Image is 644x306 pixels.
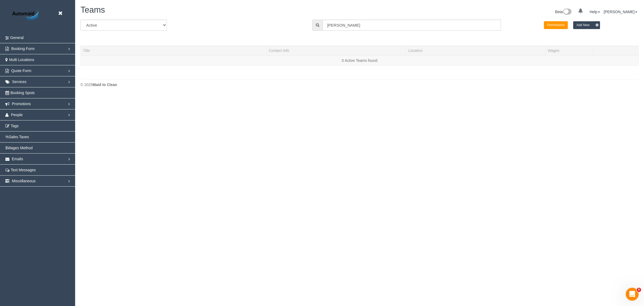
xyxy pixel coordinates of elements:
input: Enter the first 3 letters of the name to search [323,20,501,31]
iframe: Intercom live chat [626,288,639,301]
img: New interface [563,9,572,16]
th: Contact Info [267,45,406,55]
span: Text Messages [11,168,36,172]
span: Miscellaneous [12,179,36,183]
strong: Maid to Clean [93,83,117,87]
button: Permissions [544,21,568,29]
img: Automaid Logo [9,9,43,22]
span: General [10,35,24,40]
span: Booking Spots [10,91,35,95]
span: Quote Form [11,69,31,73]
a: Beta [555,10,572,14]
th: Location [406,45,546,55]
span: Wages Method [8,146,33,150]
span: Emails [12,157,23,161]
th: Wages [546,45,592,55]
span: Multi Locations [9,58,34,62]
button: Add New [573,21,600,29]
th: Title [81,45,267,55]
span: Booking Form [11,47,35,51]
span: Tags [11,124,19,128]
span: Sales Taxes [9,135,29,139]
span: Services [12,80,27,84]
span: Promotions [12,102,31,106]
span: People [11,113,23,117]
div: © 2025 [80,82,639,87]
td: 0 Active Teams found [81,55,639,65]
a: Help [590,10,600,14]
a: [PERSON_NAME] [604,10,637,14]
span: 5 [637,288,641,292]
span: Teams [80,5,105,15]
